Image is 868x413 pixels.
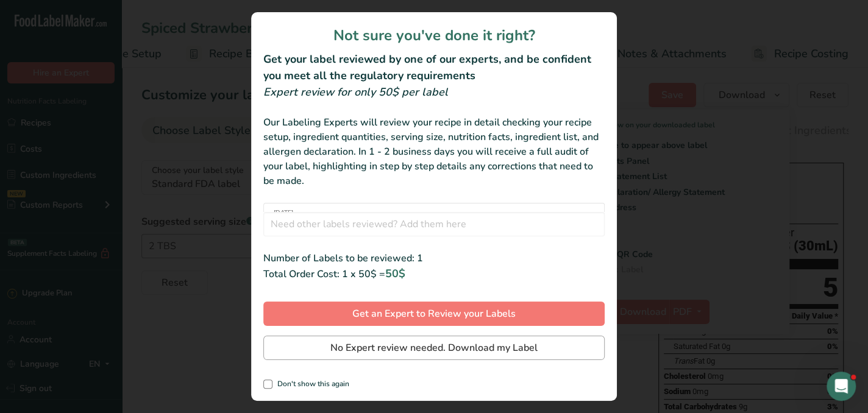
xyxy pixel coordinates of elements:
[263,212,605,236] input: Need other labels reviewed? Add them here
[263,302,605,326] button: Get an Expert to Review your Labels
[263,251,605,266] div: Number of Labels to be reviewed: 1
[274,208,384,217] span: [DATE]
[272,379,349,389] span: Don't show this again
[352,306,516,321] span: Get an Expert to Review your Labels
[263,266,605,282] div: Total Order Cost: 1 x 50$ =
[827,372,856,401] iframe: Intercom live chat
[263,115,605,188] div: Our Labeling Experts will review your recipe in detail checking your recipe setup, ingredient qua...
[385,266,405,281] span: 50$
[263,84,605,101] div: Expert review for only 50$ per label
[263,24,605,46] h1: Not sure you've done it right?
[263,336,605,360] button: No Expert review needed. Download my Label
[263,51,605,84] h2: Get your label reviewed by one of our experts, and be confident you meet all the regulatory requi...
[330,341,538,355] span: No Expert review needed. Download my Label
[274,208,384,232] div: Spiced Strawberry Syrup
